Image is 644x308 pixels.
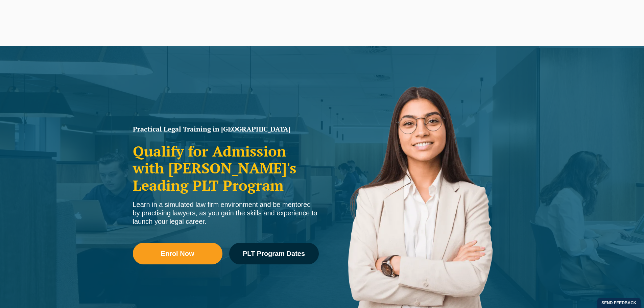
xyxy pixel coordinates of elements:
[243,250,305,257] span: PLT Program Dates
[133,243,222,264] a: Enrol Now
[133,200,319,226] div: Learn in a simulated law firm environment and be mentored by practising lawyers, as you gain the ...
[133,143,319,194] h2: Qualify for Admission with [PERSON_NAME]'s Leading PLT Program
[133,126,319,133] h1: Practical Legal Training in [GEOGRAPHIC_DATA]
[161,250,194,257] span: Enrol Now
[229,243,319,264] a: PLT Program Dates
